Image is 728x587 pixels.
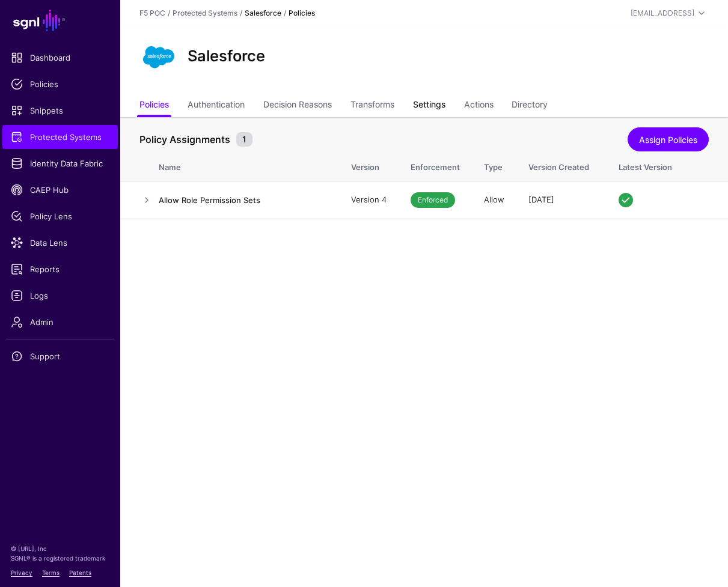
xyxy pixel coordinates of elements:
[11,131,109,143] span: Protected Systems
[413,94,445,117] a: Settings
[512,94,548,117] a: Directory
[2,99,118,123] a: Snippets
[281,8,289,19] div: /
[2,310,118,334] a: Admin
[464,94,494,117] a: Actions
[7,7,113,34] a: SGNL
[11,78,109,90] span: Policies
[2,72,118,96] a: Policies
[11,157,109,169] span: Identity Data Fabric
[139,37,178,75] img: svg+xml;base64,PHN2ZyB3aWR0aD0iNjQiIGhlaWdodD0iNjQiIHZpZXdCb3g9IjAgMCA2NCA2NCIgZmlsbD0ibm9uZSIgeG...
[11,105,109,117] span: Snippets
[236,132,252,147] small: 1
[2,125,118,149] a: Protected Systems
[159,195,327,205] h4: Allow Role Permission Sets
[472,181,516,219] td: Allow
[528,195,554,204] span: [DATE]
[339,181,399,219] td: Version 4
[159,150,339,181] th: Name
[399,150,472,181] th: Enforcement
[237,8,245,19] div: /
[11,350,109,362] span: Support
[11,553,109,563] p: SGNL® is a registered trademark
[136,132,233,147] span: Policy Assignments
[289,8,315,17] strong: Policies
[139,8,165,17] a: F5 POC
[42,569,60,576] a: Terms
[173,8,237,17] a: Protected Systems
[2,284,118,308] a: Logs
[2,204,118,228] a: Policy Lens
[411,192,455,208] span: Enforced
[11,569,32,576] a: Privacy
[516,150,607,181] th: Version Created
[11,237,109,249] span: Data Lens
[188,94,245,117] a: Authentication
[2,257,118,281] a: Reports
[188,47,265,65] h2: Salesforce
[263,94,332,117] a: Decision Reasons
[339,150,399,181] th: Version
[11,52,109,64] span: Dashboard
[2,46,118,70] a: Dashboard
[11,263,109,275] span: Reports
[2,231,118,255] a: Data Lens
[2,178,118,202] a: CAEP Hub
[11,290,109,302] span: Logs
[11,210,109,222] span: Policy Lens
[69,569,91,576] a: Patents
[11,544,109,553] p: © [URL], Inc
[11,184,109,196] span: CAEP Hub
[139,94,169,117] a: Policies
[11,316,109,328] span: Admin
[607,150,728,181] th: Latest Version
[2,151,118,175] a: Identity Data Fabric
[631,8,694,19] div: [EMAIL_ADDRESS]
[628,127,709,151] a: Assign Policies
[245,8,281,17] strong: Salesforce
[165,8,173,19] div: /
[472,150,516,181] th: Type
[350,94,394,117] a: Transforms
